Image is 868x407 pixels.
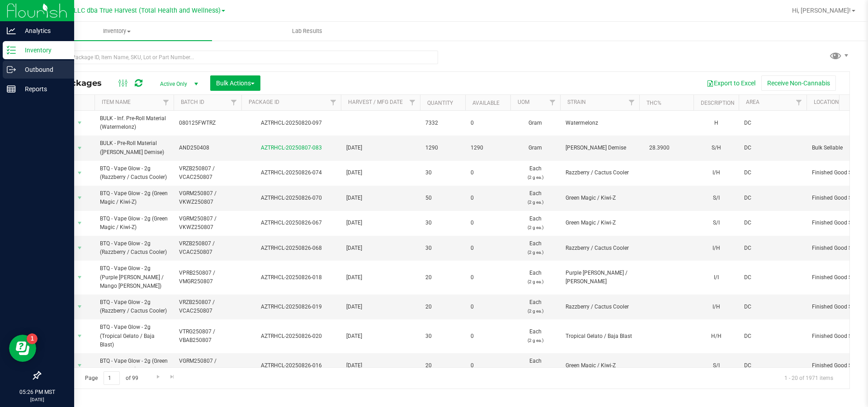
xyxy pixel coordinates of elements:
[212,22,402,41] a: Lab Results
[699,331,733,342] div: H/H
[100,323,168,349] span: BTQ - Vape Glow - 2g (Tropical Gelato / Baja Blast)
[744,168,801,177] span: DC
[346,244,415,253] span: [DATE]
[179,119,236,127] span: 080125FWTRZ
[179,357,236,374] span: VGRM250807 / VKWZ250807
[699,218,733,228] div: S/I
[516,277,555,286] p: (2 g ea.)
[179,239,236,257] span: VRZB250807 / VCAC250807
[516,248,555,257] p: (2 g ea.)
[346,332,415,341] span: [DATE]
[566,144,634,152] span: [PERSON_NAME] Demise
[516,365,555,374] p: (2 g ea.)
[792,7,851,14] span: Hi, [PERSON_NAME]!
[179,327,236,345] span: VTRG250807 / VBAB250807
[516,215,555,232] span: Each
[701,75,761,91] button: Export to Excel
[166,371,179,384] a: Go to the last page
[699,168,733,178] div: I/H
[16,64,70,75] p: Outbound
[159,95,174,110] a: Filter
[240,303,342,311] div: AZTRHCL-20250826-019
[566,269,634,286] span: Purple [PERSON_NAME] / [PERSON_NAME]
[471,273,505,282] span: 0
[699,118,733,128] div: H
[74,359,85,372] span: select
[471,303,505,311] span: 0
[77,371,146,385] span: Page of 99
[567,99,586,105] a: Strain
[516,307,555,315] p: (2 g ea.)
[240,332,342,341] div: AZTRHCL-20250826-020
[516,164,555,182] span: Each
[699,302,733,312] div: I/H
[425,273,460,282] span: 20
[516,198,555,206] p: (2 g ea.)
[26,7,221,14] span: DXR FINANCE 4 LLC dba True Harvest (Total Health and Wellness)
[7,26,16,35] inline-svg: Analytics
[744,194,801,202] span: DC
[814,99,839,105] a: Location
[425,168,460,177] span: 30
[7,46,16,55] inline-svg: Inventory
[240,361,342,370] div: AZTRHCL-20250826-016
[346,273,415,282] span: [DATE]
[566,194,634,202] span: Green Magic / Kiwi-Z
[566,219,634,227] span: Green Magic / Kiwi-Z
[22,22,212,41] a: Inventory
[100,264,168,290] span: BTQ - Vape Glow - 2g (Purple [PERSON_NAME] / Mango [PERSON_NAME])
[516,119,555,127] span: Gram
[348,99,403,105] a: Harvest / Mfg Date
[74,330,85,342] span: select
[472,100,500,106] a: Available
[346,194,415,202] span: [DATE]
[151,371,165,384] a: Go to the next page
[100,215,168,232] span: BTQ - Vape Glow - 2g (Green Magic / Kiwi-Z)
[346,303,415,311] span: [DATE]
[47,78,111,88] span: All Packages
[74,167,85,179] span: select
[226,95,241,110] a: Filter
[701,100,735,106] a: Description
[405,95,420,110] a: Filter
[4,396,70,403] p: [DATE]
[516,173,555,182] p: (2 g ea.)
[102,99,131,105] a: Item Name
[425,144,460,152] span: 1290
[100,114,168,131] span: BULK - Inf. Pre-Roll Material (Watermelonz)
[471,361,505,370] span: 0
[516,269,555,286] span: Each
[744,219,801,227] span: DC
[74,271,85,284] span: select
[425,244,460,253] span: 30
[566,244,634,253] span: Razzberry / Cactus Cooler
[744,119,801,127] span: DC
[427,100,453,106] a: Quantity
[744,332,801,341] span: DC
[179,298,236,315] span: VRZB250807 / VCAC250807
[471,244,505,253] span: 0
[346,144,415,152] span: [DATE]
[744,303,801,311] span: DC
[179,215,236,232] span: VGRM250807 / VKWZ250807
[471,194,505,202] span: 0
[624,95,639,110] a: Filter
[516,144,555,152] span: Gram
[645,141,674,154] span: 28.3900
[699,143,733,153] div: S/H
[40,51,438,64] input: Search Package ID, Item Name, SKU, Lot or Part Number...
[240,244,342,253] div: AZTRHCL-20250826-068
[240,168,342,177] div: AZTRHCL-20250826-074
[9,335,36,362] iframe: Resource center
[566,332,634,341] span: Tropical Gelato / Baja Blast
[7,65,16,74] inline-svg: Outbound
[566,119,634,127] span: Watermelonz
[179,144,236,152] span: AND250408
[181,99,204,105] a: Batch ID
[104,371,120,385] input: 1
[699,360,733,371] div: S/I
[777,371,840,385] span: 1 - 20 of 1971 items
[179,164,236,182] span: VRZB250807 / VCAC250807
[100,239,168,257] span: BTQ - Vape Glow - 2g (Razzberry / Cactus Cooler)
